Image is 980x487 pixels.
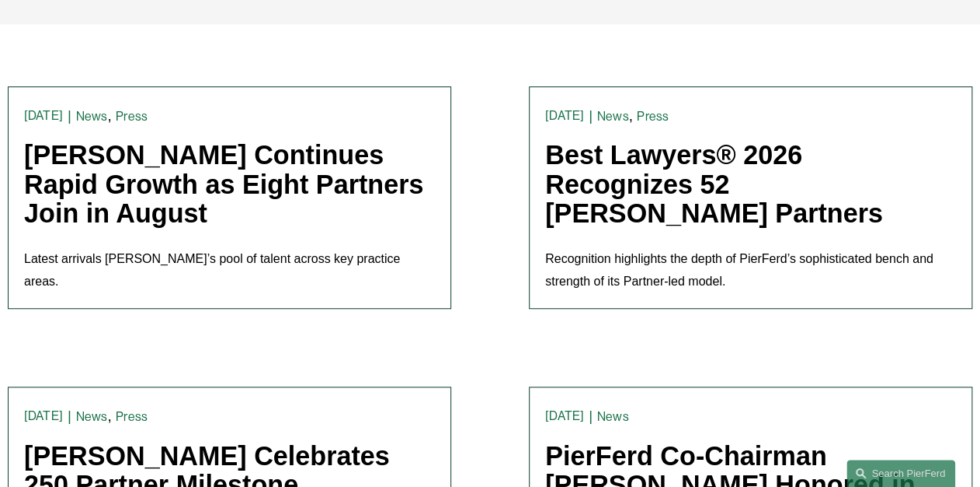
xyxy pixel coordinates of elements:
[116,109,148,124] a: Press
[116,409,148,424] a: Press
[597,109,629,124] a: News
[545,410,584,422] time: [DATE]
[24,140,423,228] a: [PERSON_NAME] Continues Rapid Growth as Eight Partners Join in August
[629,107,633,124] span: ,
[24,248,435,293] p: Latest arrivals [PERSON_NAME]’s pool of talent across key practice areas.
[24,110,63,122] time: [DATE]
[545,248,956,293] p: Recognition highlights the depth of PierFerd’s sophisticated bench and strength of its Partner-le...
[597,409,629,424] a: News
[545,110,584,122] time: [DATE]
[846,460,955,487] a: Search this site
[24,410,63,422] time: [DATE]
[108,408,112,424] span: ,
[545,140,883,228] a: Best Lawyers® 2026 Recognizes 52 [PERSON_NAME] Partners
[76,409,108,424] a: News
[76,109,108,124] a: News
[637,109,669,124] a: Press
[108,107,112,124] span: ,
